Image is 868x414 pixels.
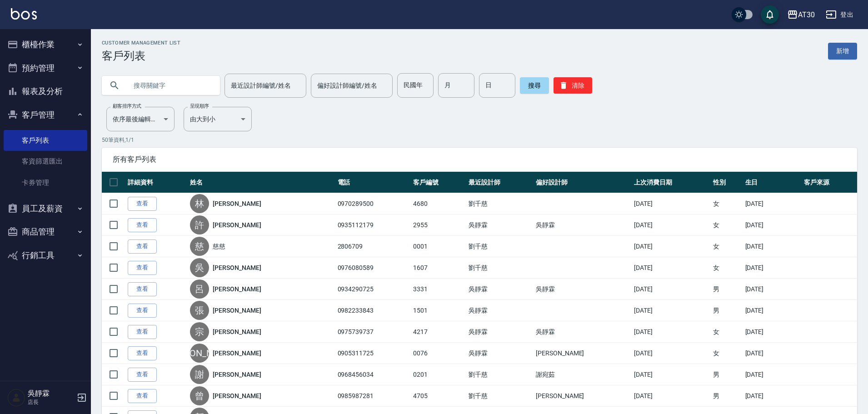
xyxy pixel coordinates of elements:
[743,236,802,257] td: [DATE]
[711,300,743,321] td: 男
[743,279,802,300] td: [DATE]
[335,214,411,236] td: 0935112179
[466,364,534,385] td: 劉千慈
[411,214,466,236] td: 2955
[411,257,466,279] td: 1607
[632,321,711,343] td: [DATE]
[4,56,87,80] button: 預約管理
[743,321,802,343] td: [DATE]
[466,385,534,407] td: 劉千慈
[190,194,209,213] div: 林
[802,172,857,193] th: 客戶來源
[128,346,157,360] a: 查看
[335,193,411,214] td: 0970289500
[466,321,534,343] td: 吳靜霖
[335,385,411,407] td: 0985987281
[335,236,411,257] td: 2806709
[711,385,743,407] td: 男
[761,5,779,24] button: save
[711,236,743,257] td: 女
[128,368,157,382] a: 查看
[711,279,743,300] td: 男
[632,214,711,236] td: [DATE]
[213,199,261,208] a: [PERSON_NAME]
[184,107,252,131] div: 由大到小
[113,103,141,110] label: 顧客排序方式
[213,263,261,272] a: [PERSON_NAME]
[711,343,743,364] td: 女
[190,215,209,234] div: 許
[534,343,632,364] td: [PERSON_NAME]
[213,327,261,336] a: [PERSON_NAME]
[632,257,711,279] td: [DATE]
[128,325,157,339] a: 查看
[466,279,534,300] td: 吳靜霖
[466,193,534,214] td: 劉千慈
[113,155,846,164] span: 所有客戶列表
[711,193,743,214] td: 女
[335,364,411,385] td: 0968456034
[4,172,87,193] a: 卡券管理
[411,385,466,407] td: 4705
[4,130,87,151] a: 客戶列表
[335,279,411,300] td: 0934290725
[128,218,157,232] a: 查看
[743,364,802,385] td: [DATE]
[213,349,261,358] a: [PERSON_NAME]
[743,385,802,407] td: [DATE]
[411,193,466,214] td: 4680
[190,279,209,299] div: 呂
[4,103,87,127] button: 客戶管理
[466,257,534,279] td: 劉千慈
[190,386,209,405] div: 曾
[822,6,857,23] button: 登出
[743,214,802,236] td: [DATE]
[190,237,209,256] div: 慈
[632,172,711,193] th: 上次消費日期
[466,236,534,257] td: 劉千慈
[213,370,261,379] a: [PERSON_NAME]
[125,172,188,193] th: 詳細資料
[411,364,466,385] td: 0201
[632,364,711,385] td: [DATE]
[743,257,802,279] td: [DATE]
[190,103,209,110] label: 呈現順序
[632,300,711,321] td: [DATE]
[213,242,225,251] a: 慈慈
[534,321,632,343] td: 吳靜霖
[466,300,534,321] td: 吳靜霖
[743,343,802,364] td: [DATE]
[190,322,209,341] div: 宗
[102,50,180,62] h3: 客戶列表
[743,172,802,193] th: 生日
[128,282,157,296] a: 查看
[127,73,213,98] input: 搜尋關鍵字
[128,389,157,403] a: 查看
[213,306,261,315] a: [PERSON_NAME]
[711,214,743,236] td: 女
[711,364,743,385] td: 男
[190,301,209,320] div: 張
[632,343,711,364] td: [DATE]
[102,40,180,46] h2: Customer Management List
[711,172,743,193] th: 性別
[128,197,157,211] a: 查看
[4,244,87,267] button: 行銷工具
[411,321,466,343] td: 4217
[4,33,87,56] button: 櫃檯作業
[411,343,466,364] td: 0076
[783,5,818,24] button: AT30
[534,364,632,385] td: 謝宛茹
[520,77,549,94] button: 搜尋
[632,193,711,214] td: [DATE]
[534,385,632,407] td: [PERSON_NAME]
[128,239,157,254] a: 查看
[335,321,411,343] td: 0975739737
[411,279,466,300] td: 3331
[28,389,74,398] h5: 吳靜霖
[534,214,632,236] td: 吳靜霖
[335,343,411,364] td: 0905311725
[335,300,411,321] td: 0982233843
[102,136,857,144] p: 50 筆資料, 1 / 1
[632,385,711,407] td: [DATE]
